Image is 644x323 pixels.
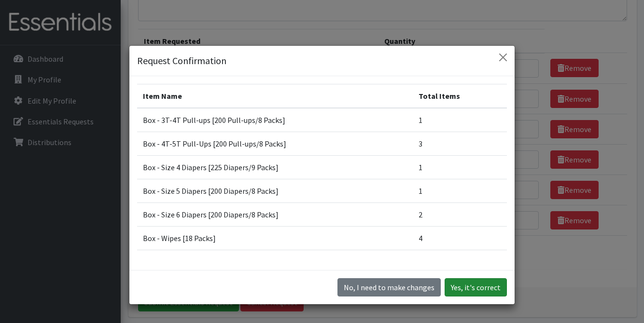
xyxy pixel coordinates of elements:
[137,156,413,179] td: Box - Size 4 Diapers [225 Diapers/9 Packs]
[413,108,507,132] td: 1
[137,227,413,250] td: Box - Wipes [18 Packs]
[413,179,507,203] td: 1
[495,50,511,65] button: Close
[413,84,507,108] th: Total Items
[413,156,507,179] td: 1
[137,108,413,132] td: Box - 3T-4T Pull-ups [200 Pull-ups/8 Packs]
[137,54,226,68] h5: Request Confirmation
[137,203,413,227] td: Box - Size 6 Diapers [200 Diapers/8 Packs]
[137,179,413,203] td: Box - Size 5 Diapers [200 Diapers/8 Packs]
[337,278,441,296] button: No I need to make changes
[413,227,507,250] td: 4
[137,132,413,156] td: Box - 4T-5T Pull-Ups [200 Pull-ups/8 Packs]
[445,278,507,296] button: Yes, it's correct
[413,132,507,156] td: 3
[137,84,413,108] th: Item Name
[137,269,507,284] p: Please confirm that the above list is what you meant to request.
[413,203,507,227] td: 2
